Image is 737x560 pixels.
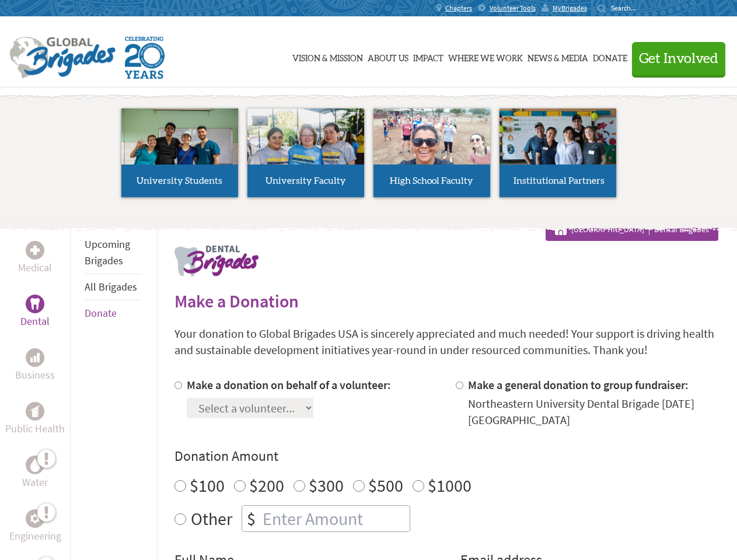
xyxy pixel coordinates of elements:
[632,42,725,75] button: Get Involved
[174,325,718,358] p: Your donation to Global Brigades USA is sincerely appreciated and much needed! Your support is dr...
[30,353,40,362] img: Business
[85,237,130,267] a: Upcoming Brigades
[191,505,232,532] label: Other
[428,474,471,496] label: $1000
[490,3,536,13] span: Volunteer Tools
[309,474,344,496] label: $300
[30,458,40,471] img: Water
[247,108,364,197] a: University Faculty
[26,348,44,367] div: Business
[26,402,44,421] div: Public Health
[85,300,142,326] li: Donate
[121,108,238,197] a: University Students
[639,52,718,66] span: Get Involved
[174,246,259,276] img: logo-dental.png
[445,3,472,13] span: Chapters
[5,421,65,437] p: Public Health
[593,27,627,86] a: Donate
[85,280,137,293] a: All Brigades
[22,474,48,491] p: Water
[242,506,260,531] div: $
[266,176,346,185] span: University Faculty
[15,367,55,383] p: Business
[121,108,238,186] img: menu_brigades_submenu_1.jpg
[553,3,587,13] span: MyBrigades
[500,108,616,197] a: Institutional Partners
[390,176,473,185] span: High School Faculty
[413,27,443,86] a: Impact
[26,295,44,313] div: Dental
[9,509,61,544] a: EngineeringEngineering
[20,313,50,330] p: Dental
[373,108,490,165] img: menu_brigades_submenu_3.jpg
[247,108,364,187] img: menu_brigades_submenu_2.jpg
[30,246,40,255] img: Medical
[611,3,644,12] input: Search...
[125,37,165,79] img: Global Brigades Celebrating 20 Years
[22,456,48,491] a: WaterWater
[85,306,117,320] a: Donate
[30,514,40,523] img: Engineering
[174,290,718,311] h2: Make a Donation
[15,348,55,383] a: BusinessBusiness
[448,27,523,86] a: Where We Work
[292,27,363,86] a: Vision & Mission
[30,298,40,309] img: Dental
[249,474,284,496] label: $200
[26,241,44,260] div: Medical
[500,108,616,186] img: menu_brigades_submenu_4.jpg
[9,528,61,544] p: Engineering
[190,474,225,496] label: $100
[85,274,142,300] li: All Brigades
[468,395,718,428] div: Northeastern University Dental Brigade [DATE] [GEOGRAPHIC_DATA]
[528,27,588,86] a: News & Media
[30,405,40,417] img: Public Health
[368,27,408,86] a: About Us
[260,506,410,531] input: Enter Amount
[137,176,222,185] span: University Students
[20,295,50,330] a: DentalDental
[368,474,403,496] label: $500
[9,37,116,79] img: Global Brigades Logo
[5,402,65,437] a: Public HealthPublic Health
[514,176,605,185] span: Institutional Partners
[187,377,391,392] label: Make a donation on behalf of a volunteer:
[26,456,44,474] div: Water
[18,241,52,276] a: MedicalMedical
[174,447,718,466] h4: Donation Amount
[26,509,44,528] div: Engineering
[85,232,142,274] li: Upcoming Brigades
[468,377,689,392] label: Make a general donation to group fundraiser:
[373,108,490,197] a: High School Faculty
[18,260,52,276] p: Medical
